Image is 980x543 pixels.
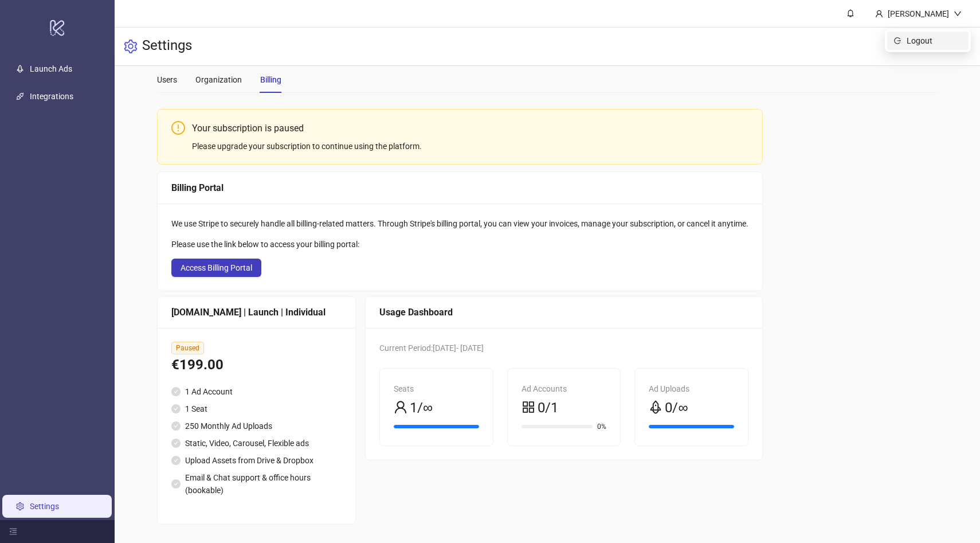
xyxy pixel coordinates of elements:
[538,397,558,419] span: 0/1
[171,471,342,497] li: Email & Chat support & office hours (bookable)
[649,382,734,395] div: Ad Uploads
[181,263,252,272] span: Access Billing Portal
[171,403,342,415] li: 1 Seat
[171,404,181,413] span: check-circle
[124,40,138,53] span: setting
[522,382,607,395] div: Ad Accounts
[192,121,748,135] div: Your subscription is paused
[30,92,73,101] a: Integrations
[875,10,883,18] span: user
[171,354,342,376] div: €199.00
[171,217,748,230] div: We use Stripe to securely handle all billing-related matters. Through Stripe's billing portal, yo...
[157,73,177,86] div: Users
[171,238,748,251] div: Please use the link below to access your billing portal:
[9,528,17,536] span: menu-fold
[171,454,342,467] li: Upload Assets from Drive & Dropbox
[171,385,342,398] li: 1 Ad Account
[260,73,281,86] div: Billing
[171,387,181,396] span: check-circle
[597,423,606,430] span: 0%
[195,73,242,86] div: Organization
[171,121,185,135] span: exclamation-circle
[142,37,192,56] h3: Settings
[883,7,954,20] div: [PERSON_NAME]
[522,400,535,414] span: appstore
[171,342,204,354] span: Paused
[379,305,748,319] div: Usage Dashboard
[171,259,261,277] button: Access Billing Portal
[907,34,962,47] span: Logout
[192,140,748,153] div: Please upgrade your subscription to continue using the platform.
[894,37,902,44] span: logout
[171,439,181,448] span: check-circle
[30,502,59,511] a: Settings
[649,400,663,414] span: rocket
[954,10,962,18] span: down
[171,420,342,432] li: 250 Monthly Ad Uploads
[665,397,688,419] span: 0/∞
[30,64,72,73] a: Launch Ads
[171,479,181,489] span: check-circle
[410,397,433,419] span: 1/∞
[846,9,854,17] span: bell
[171,456,181,465] span: check-circle
[171,437,342,450] li: Static, Video, Carousel, Flexible ads
[379,343,484,353] span: Current Period: [DATE] - [DATE]
[171,421,181,431] span: check-circle
[394,382,479,395] div: Seats
[394,400,407,414] span: user
[171,305,342,319] div: [DOMAIN_NAME] | Launch | Individual
[171,181,748,195] div: Billing Portal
